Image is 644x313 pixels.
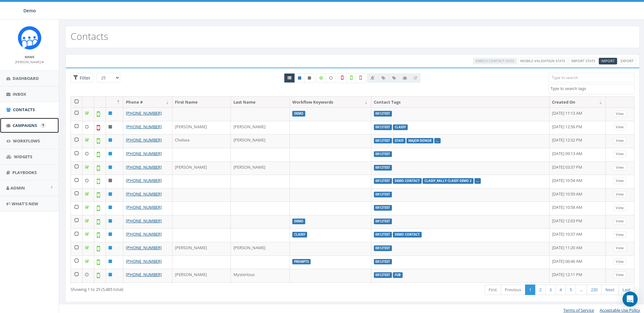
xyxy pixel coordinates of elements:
[393,232,422,238] label: DEMO CONTACT
[374,138,392,144] label: 0812test
[374,192,392,197] label: 0812test
[374,111,392,117] label: 0812test
[549,188,606,202] td: [DATE] 10:59 AM
[613,205,626,211] a: View
[613,151,626,157] a: View
[231,97,289,108] th: Last Name
[126,231,162,237] a: [PHONE_NUMBER]
[613,137,626,144] a: View
[13,107,35,112] span: Contacts
[374,124,392,130] label: 0812test
[13,123,37,128] span: Campaigns
[563,307,594,313] a: Terms of Service
[525,285,536,295] a: 1
[518,58,568,64] a: Mobile Validation Stats
[393,178,422,184] label: DEMO CONTACT
[123,97,172,108] th: Phone #: activate to sort column ascending
[374,259,392,265] label: 0812test
[231,282,289,296] td: [PERSON_NAME]
[290,97,371,108] th: Workflow Keywords: activate to sort column ascending
[316,73,326,83] label: Data Enriched
[371,97,550,108] th: Contact Tags
[126,178,162,183] a: [PHONE_NUMBER]
[231,242,289,256] td: [PERSON_NAME]
[14,154,32,160] span: Widgets
[576,285,587,295] a: …
[13,138,40,144] span: Workflows
[601,58,615,63] span: CSV files only
[10,185,25,191] span: Admin
[549,242,606,256] td: [DATE] 11:20 AM
[613,164,626,171] a: View
[172,97,231,108] th: First Name
[374,232,392,238] label: 0812test
[549,256,606,269] td: [DATE] 06:46 AM
[172,161,231,175] td: [PERSON_NAME]
[374,178,392,184] label: 0812test
[549,228,606,242] td: [DATE] 10:37 AM
[485,285,501,295] a: First
[126,110,162,116] a: [PHONE_NUMBER]
[436,138,439,142] a: ...
[15,59,44,64] a: [PERSON_NAME]
[549,148,606,161] td: [DATE] 09:13 AM
[12,201,38,207] span: What's New
[172,242,231,256] td: [PERSON_NAME]
[292,259,311,265] label: Prompts
[356,73,365,83] label: Not Validated
[78,75,90,81] span: Filter
[292,219,305,224] label: Demo
[550,86,634,92] textarea: Search
[292,111,305,117] label: Demo
[126,151,162,156] a: [PHONE_NUMBER]
[231,134,289,148] td: [PERSON_NAME]
[601,285,619,295] a: Next
[172,134,231,148] td: Chelsea
[126,164,162,170] a: [PHONE_NUMBER]
[294,73,305,83] a: Active
[600,307,640,313] a: Acceptable Use Policy
[172,269,231,282] td: [PERSON_NAME]
[23,8,36,14] span: Demo
[549,202,606,215] td: [DATE] 10:58 AM
[613,232,626,238] a: View
[549,175,606,188] td: [DATE] 10:54 AM
[549,107,606,121] td: [DATE] 11:13 AM
[548,73,635,82] input: Type to search
[347,73,356,83] label: Validated
[71,73,93,83] span: Advance Filter
[231,269,289,282] td: Mysterious
[549,161,606,175] td: [DATE] 03:37 PM
[587,285,602,295] a: 220
[613,258,626,265] a: View
[126,218,162,224] a: [PHONE_NUMBER]
[613,111,626,117] a: View
[13,91,26,97] span: Inbox
[393,124,408,130] label: classy
[569,58,598,64] a: Import Stats
[555,285,566,295] a: 4
[374,151,392,157] label: 0812test
[41,123,45,128] input: Submit
[566,285,576,295] a: 5
[549,215,606,229] td: [DATE] 12:03 PM
[549,97,606,108] th: Created On: activate to sort column ascending
[549,121,606,135] td: [DATE] 12:56 PM
[613,178,626,184] a: View
[308,76,311,80] i: This phone number is unsubscribed and has opted-out of all texts.
[622,292,638,307] div: Open Intercom Messenger
[613,245,626,251] a: View
[374,272,392,278] label: 0812test
[374,245,392,251] label: 0812test
[13,75,39,81] span: Dashboard
[71,31,108,41] h2: Contacts
[126,124,162,129] a: [PHONE_NUMBER]
[337,73,347,83] label: Not a Mobile
[613,272,626,278] a: View
[393,272,403,278] label: FUB
[126,258,162,264] a: [PHONE_NUMBER]
[231,121,289,135] td: [PERSON_NAME]
[284,73,295,83] a: All contacts
[613,124,626,130] a: View
[172,121,231,135] td: [PERSON_NAME]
